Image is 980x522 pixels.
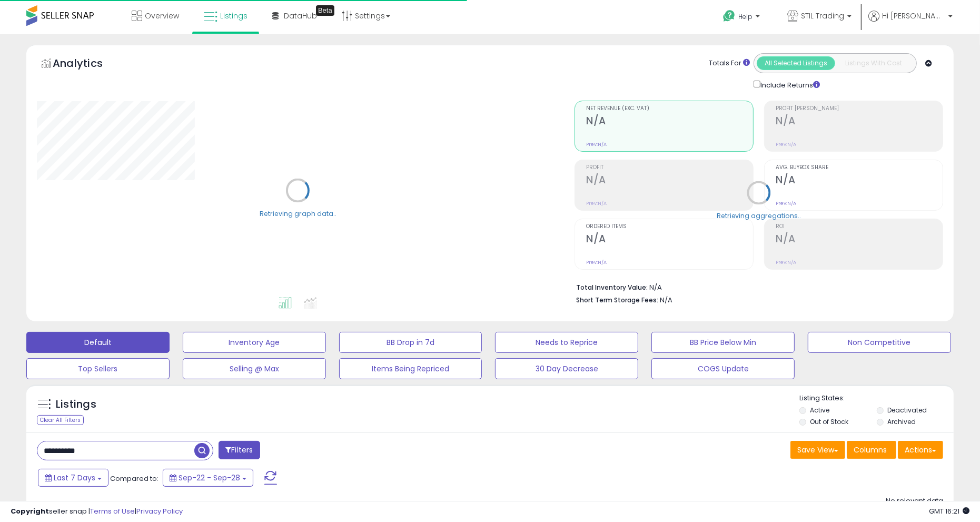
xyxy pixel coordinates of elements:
[886,496,943,506] div: No relevant data
[847,441,896,459] button: Columns
[722,9,736,23] i: Get Help
[887,406,927,415] label: Deactivated
[219,441,260,459] button: Filters
[339,332,482,353] button: BB Drop in 7d
[854,445,887,455] span: Columns
[651,358,795,379] button: COGS Update
[26,332,170,353] button: Default
[56,397,96,412] h5: Listings
[929,506,969,516] span: 2025-10-6 16:21 GMT
[220,11,248,21] span: Listings
[799,393,954,403] p: Listing States:
[757,56,835,70] button: All Selected Listings
[38,469,108,487] button: Last 7 Days
[183,332,326,353] button: Inventory Age
[887,417,916,426] label: Archived
[835,56,913,70] button: Listings With Cost
[715,2,770,34] a: Help
[709,58,750,68] div: Totals For
[882,11,945,21] span: Hi [PERSON_NAME]
[495,332,638,353] button: Needs to Reprice
[810,417,848,426] label: Out of Stock
[284,11,317,21] span: DataHub
[801,11,844,21] span: STIL Trading
[717,211,801,220] div: Retrieving aggregations..
[11,506,49,516] strong: Copyright
[37,415,84,425] div: Clear All Filters
[738,12,753,21] span: Help
[339,358,482,379] button: Items Being Repriced
[790,441,845,459] button: Save View
[260,209,336,218] div: Retrieving graph data..
[11,507,183,517] div: seller snap | |
[810,406,829,415] label: Active
[110,474,159,484] span: Compared to:
[868,11,953,34] a: Hi [PERSON_NAME]
[54,472,95,483] span: Last 7 Days
[183,358,326,379] button: Selling @ Max
[53,56,123,73] h5: Analytics
[898,441,943,459] button: Actions
[136,506,183,516] a: Privacy Policy
[145,11,179,21] span: Overview
[808,332,951,353] button: Non Competitive
[179,472,240,483] span: Sep-22 - Sep-28
[316,5,334,16] div: Tooltip anchor
[163,469,253,487] button: Sep-22 - Sep-28
[26,358,170,379] button: Top Sellers
[651,332,795,353] button: BB Price Below Min
[746,78,833,90] div: Include Returns
[495,358,638,379] button: 30 Day Decrease
[90,506,135,516] a: Terms of Use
